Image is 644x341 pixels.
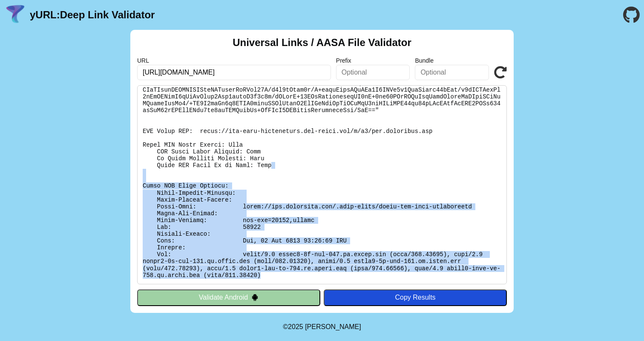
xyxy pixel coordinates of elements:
[415,65,489,80] input: Optional
[233,37,411,49] h2: Universal Links / AASA File Validator
[4,4,26,26] img: yURL Logo
[288,323,303,330] span: 2025
[251,294,259,301] img: droidIcon.svg
[336,57,410,64] label: Prefix
[324,289,507,306] button: Copy Results
[328,294,503,301] div: Copy Results
[305,323,361,330] a: Michael Ibragimchayev's Personal Site
[30,9,155,21] a: yURL:Deep Link Validator
[137,57,331,64] label: URL
[137,289,320,306] button: Validate Android
[415,57,489,64] label: Bundle
[137,65,331,80] input: Required
[137,85,507,284] pre: Lorem ipsu do: sitam://con.adipiscin.eli/.sedd-eiusm/tempo-inc-utla-etdoloremag Al Enimadmi: Veni...
[283,313,361,341] footer: ©
[336,65,410,80] input: Optional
